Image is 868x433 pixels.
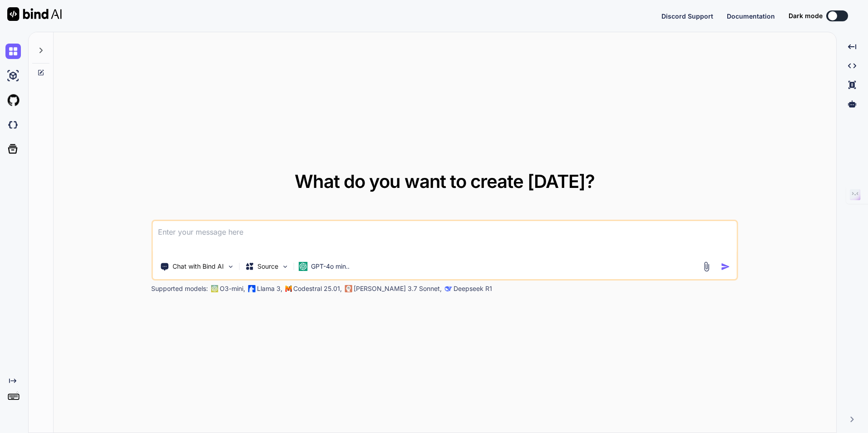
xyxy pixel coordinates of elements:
img: claude [444,285,452,292]
span: Discord Support [661,12,713,20]
span: What do you want to create [DATE]? [295,170,595,192]
p: Codestral 25.01, [293,284,342,293]
img: claude [345,285,352,292]
span: Documentation [727,12,775,20]
button: Documentation [727,11,775,21]
p: Source [257,262,278,271]
button: Discord Support [661,11,713,21]
img: ai-studio [5,68,21,84]
img: GPT-4o mini [298,262,307,271]
p: GPT-4o min.. [311,262,350,271]
img: Mistral-AI [285,285,291,292]
img: attachment [701,261,712,272]
img: Pick Tools [227,263,234,271]
img: Bind AI [7,7,62,21]
span: Dark mode [789,11,823,20]
img: githubLight [5,93,21,108]
p: O3-mini, [220,284,245,293]
p: [PERSON_NAME] 3.7 Sonnet, [354,284,442,293]
img: Llama2 [248,285,255,292]
p: Llama 3, [257,284,282,293]
img: darkCloudIdeIcon [5,117,21,133]
img: Pick Models [281,263,289,271]
p: Supported models: [151,284,208,293]
img: GPT-4 [211,285,218,292]
img: icon [721,262,730,271]
p: Deepseek R1 [454,284,492,293]
img: chat [5,44,21,59]
p: Chat with Bind AI [173,262,224,271]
